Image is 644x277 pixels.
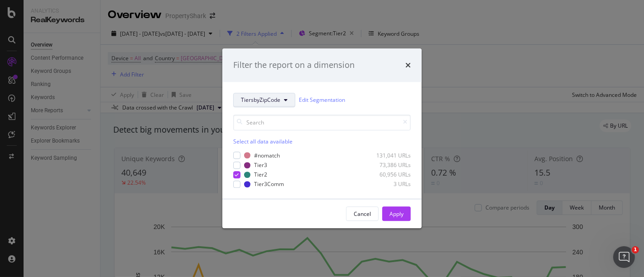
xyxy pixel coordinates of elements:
div: Tier3Comm [254,181,284,188]
div: Cancel [354,210,371,218]
div: modal [222,48,422,228]
a: Edit Segmentation [299,96,345,105]
div: Filter the report on a dimension [233,59,355,71]
button: Apply [382,207,411,221]
div: 131,041 URLs [366,152,411,159]
div: times [405,59,411,71]
div: Tier3 [254,161,267,169]
div: 73,386 URLs [366,161,411,169]
div: Tier2 [254,171,267,178]
div: 3 URLs [366,181,411,188]
button: TiersbyZipCode [233,93,295,107]
span: 1 [632,246,639,253]
span: TiersbyZipCode [241,96,280,104]
div: Apply [389,210,404,218]
div: #nomatch [254,152,280,159]
input: Search [233,115,411,130]
div: 60,956 URLs [366,171,411,178]
button: Cancel [346,207,379,221]
div: Select all data available [233,138,411,145]
iframe: Intercom live chat [613,246,635,268]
